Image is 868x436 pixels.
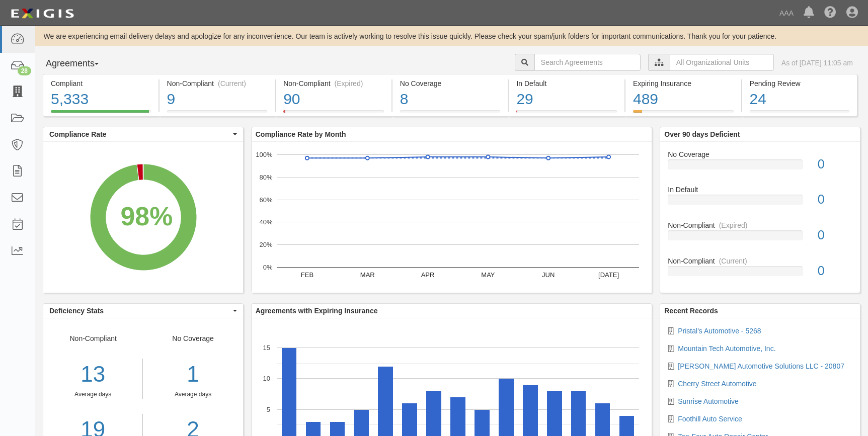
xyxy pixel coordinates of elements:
[668,220,852,256] a: Non-Compliant(Expired)0
[678,380,756,388] a: Cherry Street Automotive
[668,185,852,220] a: In Default0
[259,196,272,203] text: 60%
[542,271,555,279] text: JUN
[678,397,739,405] a: Sunrise Automotive
[283,89,384,110] div: 90
[8,5,77,23] img: logo-5460c22ac91f19d4615b14bd174203de0afe785f0fc80cf4dbbc73dc1793850b.png
[516,89,617,110] div: 29
[660,220,860,230] div: Non-Compliant
[481,271,495,279] text: MAY
[421,271,434,279] text: APR
[719,256,747,266] div: (Current)
[678,362,844,370] a: [PERSON_NAME] Automotive Solutions LLC - 20807
[49,129,230,139] span: Compliance Rate
[252,142,652,293] svg: A chart.
[598,271,619,279] text: [DATE]
[43,54,118,74] button: Agreements
[660,185,860,195] div: In Default
[335,78,363,89] div: (Expired)
[51,78,151,89] div: Compliant
[360,271,375,279] text: MAR
[51,89,151,110] div: 5,333
[534,54,641,71] input: Search Agreements
[167,78,268,89] div: Non-Compliant (Current)
[18,66,31,75] div: 28
[625,110,741,118] a: Expiring Insurance489
[392,110,508,118] a: No Coverage8
[43,390,142,399] div: Average days
[810,262,860,280] div: 0
[750,89,850,110] div: 24
[810,191,860,209] div: 0
[664,307,718,315] b: Recent Records
[263,264,272,271] text: 0%
[633,89,734,110] div: 489
[256,130,346,138] b: Compliance Rate by Month
[774,3,799,23] a: AAA
[43,110,159,118] a: Compliant5,333
[160,110,275,118] a: Non-Compliant(Current)9
[781,58,853,68] div: As of [DATE] 11:05 am
[516,78,617,89] div: In Default
[43,127,243,141] button: Compliance Rate
[43,304,243,318] button: Deficiency Stats
[678,327,761,335] a: Pristal's Automotive - 5268
[256,151,273,158] text: 100%
[49,306,230,316] span: Deficiency Stats
[283,78,384,89] div: Non-Compliant (Expired)
[678,344,775,353] a: Mountain Tech Automotive, Inc.
[719,220,748,230] div: (Expired)
[218,78,246,89] div: (Current)
[276,110,391,118] a: Non-Compliant(Expired)90
[810,226,860,244] div: 0
[150,359,235,390] div: 1
[810,155,860,173] div: 0
[400,89,501,110] div: 8
[256,307,378,315] b: Agreements with Expiring Insurance
[509,110,624,118] a: In Default29
[259,218,272,226] text: 40%
[400,78,501,89] div: No Coverage
[121,198,173,235] div: 98%
[668,256,852,284] a: Non-Compliant(Current)0
[742,110,858,118] a: Pending Review24
[167,89,268,110] div: 9
[664,130,740,138] b: Over 90 days Deficient
[43,359,142,390] div: 13
[259,173,272,181] text: 80%
[678,415,742,423] a: Foothill Auto Service
[150,390,235,399] div: Average days
[263,344,270,352] text: 15
[259,241,272,248] text: 20%
[660,256,860,266] div: Non-Compliant
[750,78,850,89] div: Pending Review
[301,271,313,279] text: FEB
[668,149,852,185] a: No Coverage0
[660,149,860,159] div: No Coverage
[670,54,774,71] input: All Organizational Units
[633,78,734,89] div: Expiring Insurance
[263,375,270,382] text: 10
[35,31,868,41] div: We are experiencing email delivery delays and apologize for any inconvenience. Our team is active...
[267,405,270,413] text: 5
[824,7,836,19] i: Help Center - Complianz
[43,142,243,293] svg: A chart.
